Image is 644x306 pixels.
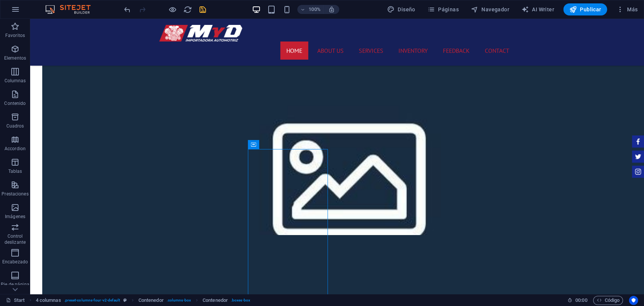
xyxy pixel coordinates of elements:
[6,296,25,305] a: Haz clic para cancelar la selección y doble clic para abrir páginas
[168,5,177,14] button: Haz clic para salir del modo de previsualización y seguir editando
[427,6,459,13] span: Páginas
[471,6,509,13] span: Navegador
[203,296,228,305] span: Haz clic para seleccionar y doble clic para editar
[5,214,25,220] p: Imágenes
[183,5,192,14] i: Volver a cargar página
[575,296,587,305] span: 00 00
[613,3,641,15] button: Más
[6,123,24,129] p: Cuadros
[616,6,638,13] span: Más
[328,6,335,13] i: Al redimensionar, ajustar el nivel de zoom automáticamente para ajustarse al dispositivo elegido.
[1,281,29,288] p: Pie de página
[43,5,100,14] img: Editor Logo
[64,296,120,305] span: . preset-columns-four-v2-default
[297,5,324,14] button: 100%
[2,191,28,197] p: Prestaciones
[387,6,415,13] span: Diseño
[123,5,132,14] button: undo
[569,6,601,13] span: Publicar
[4,55,26,61] p: Elementos
[231,296,250,305] span: . boxes-box
[198,5,207,14] button: save
[384,3,418,15] button: Diseño
[629,296,638,305] button: Usercentrics
[563,3,607,15] button: Publicar
[4,100,26,106] p: Contenido
[138,296,164,305] span: Haz clic para seleccionar y doble clic para editar
[468,3,512,15] button: Navegador
[8,168,22,174] p: Tablas
[567,296,587,305] h6: Tiempo de la sesión
[2,259,28,265] p: Encabezado
[593,296,623,305] button: Código
[518,3,557,15] button: AI Writer
[309,5,321,14] h6: 100%
[521,6,554,13] span: AI Writer
[596,296,619,305] span: Código
[36,296,250,305] nav: breadcrumb
[36,296,61,305] span: Haz clic para seleccionar y doble clic para editar
[198,5,207,14] i: Guardar (Ctrl+S)
[183,5,192,14] button: reload
[5,78,26,84] p: Columnas
[5,32,25,38] p: Favoritos
[581,297,582,303] span: :
[123,298,126,302] i: Este elemento es un preajuste personalizable
[167,296,191,305] span: . columns-box
[5,146,26,152] p: Accordion
[424,3,462,15] button: Páginas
